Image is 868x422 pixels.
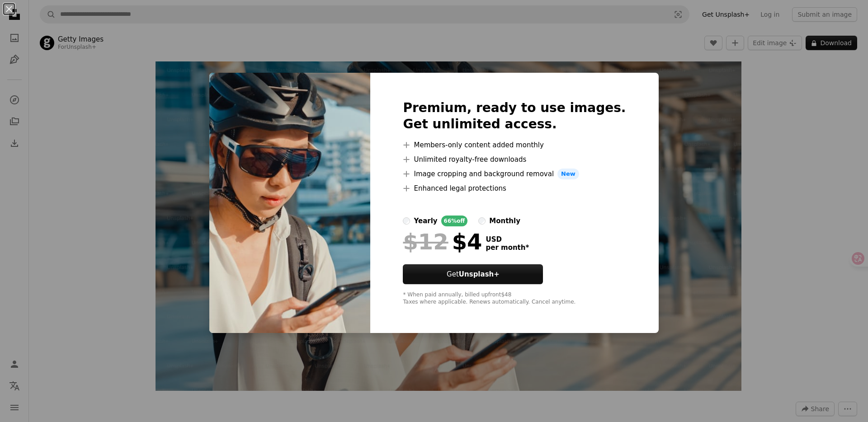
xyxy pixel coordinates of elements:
div: * When paid annually, billed upfront $48 Taxes where applicable. Renews automatically. Cancel any... [403,291,626,306]
div: monthly [489,216,520,226]
span: USD [486,235,529,244]
img: premium_photo-1661686787614-915e2578833e [209,73,370,333]
div: yearly [414,216,437,226]
h2: Premium, ready to use images. Get unlimited access. [403,100,626,132]
span: New [557,169,579,179]
span: per month * [486,244,529,252]
li: Members-only content added monthly [403,140,626,150]
li: Image cropping and background removal [403,169,626,179]
div: 66% off [441,216,468,226]
input: yearly66%off [403,217,410,225]
span: $12 [403,230,448,253]
li: Enhanced legal protections [403,183,626,194]
button: GetUnsplash+ [403,264,543,284]
li: Unlimited royalty-free downloads [403,154,626,165]
input: monthly [478,217,486,225]
strong: Unsplash+ [459,270,500,278]
div: $4 [403,230,482,253]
